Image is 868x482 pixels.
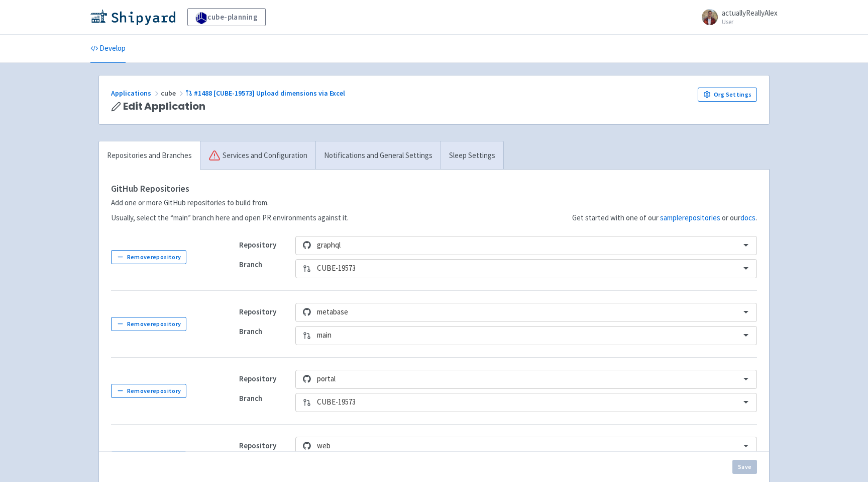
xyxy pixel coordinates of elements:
[315,141,441,170] a: Notifications and General Settings
[239,307,276,316] strong: Repository
[660,213,720,222] a: samplerepositories
[111,451,186,465] button: Removerepository
[111,89,161,98] a: Applications
[740,213,755,222] a: docs
[732,460,757,474] button: Save
[90,9,175,25] img: Shipyard logo
[239,441,276,450] strong: Repository
[111,250,186,264] button: Removerepository
[239,240,276,250] strong: Repository
[239,260,262,269] strong: Branch
[239,374,276,383] strong: Repository
[200,141,315,170] a: Services and Configuration
[111,197,349,209] p: Add one or more GitHub repositories to build from.
[111,317,186,331] button: Removerepository
[111,384,186,398] button: Removerepository
[123,101,205,112] span: Edit Application
[572,212,757,224] p: Get started with one of our or our .
[187,8,266,26] a: cube-planning
[99,141,200,170] a: Repositories and Branches
[185,89,347,98] a: #1488 [CUBE-19573] Upload dimensions via Excel
[722,8,778,18] span: actuallyReallyAlex
[239,393,262,403] strong: Branch
[696,9,778,25] a: actuallyReallyAlex User
[722,19,778,25] small: User
[441,141,503,170] a: Sleep Settings
[90,35,126,63] a: Develop
[698,88,757,102] a: Org Settings
[111,183,189,194] strong: GitHub Repositories
[111,212,349,224] p: Usually, select the “main” branch here and open PR environments against it.
[239,327,262,336] strong: Branch
[161,89,185,98] span: cube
